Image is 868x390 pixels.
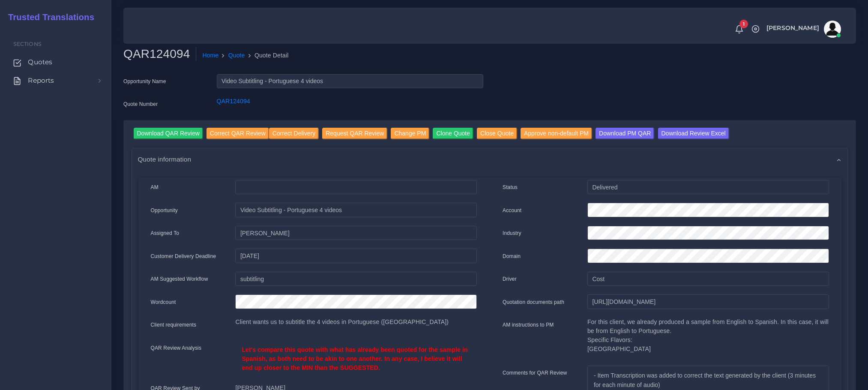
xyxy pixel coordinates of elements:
label: Quote Number [123,100,158,108]
label: Domain [503,252,521,260]
a: Quote [228,51,245,60]
span: [PERSON_NAME] [766,25,819,31]
span: Quotes [28,57,52,67]
h2: QAR124094 [123,47,196,61]
input: Download PM QAR [596,128,654,139]
h2: Trusted Translations [2,12,94,22]
p: For this client, we already produced a sample from English to Spanish. In this case, it will be f... [587,318,829,354]
label: Quotation documents path [503,298,564,306]
label: AM [151,183,159,191]
a: Reports [6,72,105,90]
input: Clone Quote [433,128,473,139]
label: Industry [503,229,521,237]
span: 1 [739,20,748,28]
input: Download QAR Review [134,128,203,139]
label: Assigned To [151,229,180,237]
a: Home [202,51,218,60]
label: Driver [503,275,517,283]
input: Request QAR Review [322,128,387,139]
a: Quotes [6,53,105,71]
a: QAR124094 [217,98,250,105]
a: 1 [732,24,747,34]
a: Trusted Translations [2,10,94,24]
label: AM instructions to PM [503,321,554,329]
label: Status [503,183,518,191]
img: avatar [824,21,841,38]
input: Correct Delivery [269,128,319,139]
label: Wordcount [151,298,176,306]
label: QAR Review Analysis [151,344,202,352]
label: AM Suggested Workflow [151,275,208,283]
span: Sections [13,41,42,47]
label: Customer Delivery Deadline [151,252,216,260]
li: Quote Detail [245,51,289,60]
input: Close Quote [477,128,517,139]
label: Client requirements [151,321,197,329]
span: Quote information [138,154,192,164]
input: Approve non-default PM [521,128,592,139]
input: Change PM [391,128,429,139]
span: Reports [28,76,54,85]
input: pm [235,226,477,240]
label: Opportunity [151,207,178,214]
input: Correct QAR Review [207,128,269,139]
div: Quote information [132,148,848,170]
label: Comments for QAR Review [503,369,567,377]
label: Account [503,207,521,214]
a: [PERSON_NAME]avatar [762,21,844,38]
input: Download Review Excel [658,128,729,139]
label: Opportunity Name [123,78,166,85]
p: Client wants us to subtitle the 4 videos in Portuguese ([GEOGRAPHIC_DATA]) [235,318,477,327]
p: Let's compare this quote with what has already been quoted for the sample in Spanish, as both nee... [242,345,470,372]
